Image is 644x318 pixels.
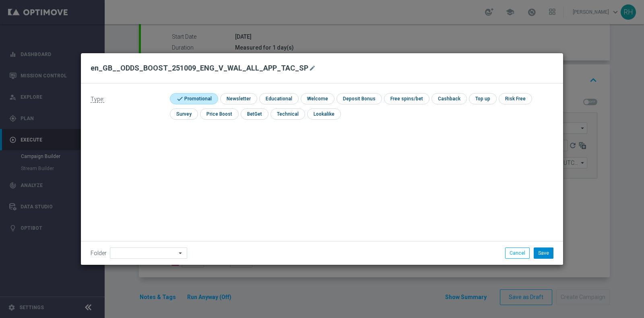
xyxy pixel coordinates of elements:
[505,247,530,259] button: Cancel
[91,63,308,73] h2: en_GB__ODDS_BOOST_251009_ENG_V_WAL_ALL_APP_TAC_SP
[177,248,185,258] i: arrow_drop_down
[91,96,104,103] span: Type:
[91,250,107,257] label: Folder
[534,247,553,259] button: Save
[308,63,318,73] button: mode_edit
[309,65,316,71] i: mode_edit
